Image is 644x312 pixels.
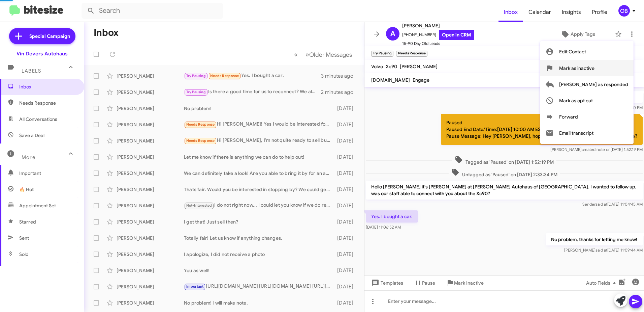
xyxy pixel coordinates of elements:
button: Forward [540,109,634,125]
button: Email transcript [540,125,634,141]
span: Mark as inactive [559,60,594,76]
span: Edit Contact [559,44,586,60]
span: Mark as opt out [559,93,593,109]
span: [PERSON_NAME] as responded [559,76,628,93]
